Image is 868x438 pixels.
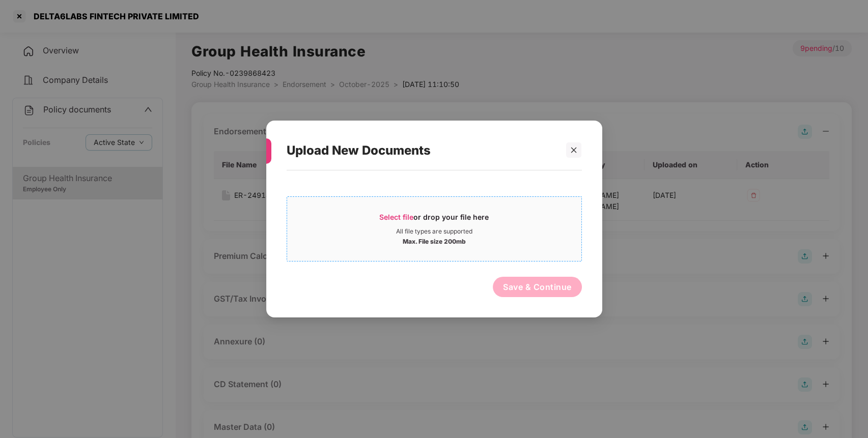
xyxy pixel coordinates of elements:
button: Save & Continue [493,277,582,297]
div: Upload New Documents [287,131,557,170]
span: close [570,147,577,154]
span: Select file [379,213,413,221]
div: All file types are supported [396,227,472,236]
div: Max. File size 200mb [403,236,466,246]
span: Select fileor drop your file hereAll file types are supportedMax. File size 200mb [287,205,581,253]
div: or drop your file here [379,212,489,227]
